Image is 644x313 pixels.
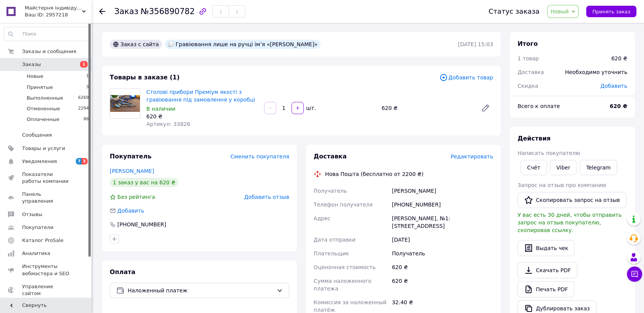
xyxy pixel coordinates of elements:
[82,158,88,165] span: 3
[314,299,386,313] span: Комиссия за наложенный платёж
[304,104,317,112] div: шт.
[80,61,88,68] span: 1
[489,8,540,15] div: Статус заказа
[390,260,495,274] div: 620 ₴
[146,89,255,103] a: Столові прибори Преміум якості з гравіювання під замовлення у коробці
[521,160,547,175] button: Cчёт
[22,61,41,68] span: Заказы
[610,103,627,109] b: 620 ₴
[627,266,642,282] button: Чат с покупателем
[22,48,76,55] span: Заказы и сообщения
[314,215,330,221] span: Адрес
[390,211,495,233] div: [PERSON_NAME], №1: [STREET_ADDRESS]
[110,74,179,81] span: Товары в заказе (1)
[450,153,493,160] span: Редактировать
[586,6,636,17] button: Принять заказ
[517,182,606,188] span: Запрос на отзыв про компанию
[551,8,569,15] span: Новый
[390,198,495,211] div: [PHONE_NUMBER]
[314,250,349,257] span: Плательщик
[517,150,580,156] span: Написать покупателю
[146,113,258,120] div: 620 ₴
[378,103,475,113] div: 620 ₴
[25,11,91,18] div: Ваш ID: 2957218
[110,168,154,174] a: [PERSON_NAME]
[517,40,538,47] span: Итого
[99,8,105,15] div: Вернуться назад
[390,274,495,295] div: 620 ₴
[390,247,495,260] div: Получатель
[117,194,155,200] span: Без рейтинга
[128,286,274,295] span: Наложенный платеж
[146,121,190,127] span: Артикул: 33826
[517,212,622,233] span: У вас есть 30 дней, чтобы отправить запрос на отзыв покупателю, скопировав ссылку.
[323,170,425,178] div: Нова Пошта (бесплатно от 2200 ₴)
[561,64,632,81] div: Необходимо уточнить
[78,105,89,112] span: 2294
[458,41,493,47] time: [DATE] 15:03
[25,5,82,11] span: Майстерня індивідуальних подарунків Бетховен
[517,69,544,75] span: Доставка
[439,73,493,82] span: Добавить товар
[611,55,627,62] div: 620 ₴
[86,84,89,91] span: 3
[517,192,626,208] button: Скопировать запрос на отзыв
[550,160,577,175] a: Viber
[27,116,59,123] span: Оплаченные
[110,178,178,187] div: 1 заказ у вас на 620 ₴
[27,84,53,91] span: Принятые
[314,237,356,243] span: Дата отправки
[27,95,63,102] span: Выполненные
[314,278,371,292] span: Сумма наложенного платежа
[580,160,617,175] a: Telegram
[517,281,574,297] a: Печать PDF
[478,100,493,116] a: Редактировать
[168,41,174,47] img: :speech_balloon:
[22,283,70,297] span: Управление сайтом
[314,188,347,194] span: Получатель
[22,224,53,231] span: Покупатели
[390,184,495,198] div: [PERSON_NAME]
[22,263,70,277] span: Инструменты вебмастера и SEO
[517,240,575,256] button: Выдать чек
[165,40,321,49] div: Гравіювання лише на ручці імʼя «[PERSON_NAME]»
[4,27,89,41] input: Поиск
[114,7,138,16] span: Заказ
[83,116,89,123] span: 86
[22,145,65,152] span: Товары и услуги
[78,95,89,102] span: 6269
[390,233,495,247] div: [DATE]
[517,55,539,61] span: 1 товар
[27,105,60,112] span: Отмененные
[517,262,577,278] a: Скачать PDF
[314,153,347,160] span: Доставка
[22,250,50,257] span: Аналитика
[22,132,52,139] span: Сообщения
[22,211,42,218] span: Отзывы
[110,153,151,160] span: Покупатель
[517,83,538,89] span: Скидка
[110,268,135,276] span: Оплата
[244,194,289,200] span: Добавить отзыв
[146,106,175,112] span: В наличии
[601,83,627,89] span: Добавить
[76,158,82,165] span: 7
[22,171,70,185] span: Показатели работы компании
[517,135,551,142] span: Действия
[314,264,376,270] span: Оценочная стоимость
[22,237,63,244] span: Каталог ProSale
[27,73,43,80] span: Новые
[22,191,70,205] span: Панель управления
[117,208,144,214] span: Добавить
[517,103,560,109] span: Всего к оплате
[86,73,89,80] span: 1
[22,158,57,165] span: Уведомления
[231,153,289,160] span: Сменить покупателя
[117,221,167,228] div: [PHONE_NUMBER]
[110,95,140,112] img: Столові прибори Преміум якості з гравіювання під замовлення у коробці
[141,7,195,16] span: №356890782
[110,40,162,49] div: Заказ с сайта
[314,202,373,208] span: Телефон получателя
[592,9,630,15] span: Принять заказ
